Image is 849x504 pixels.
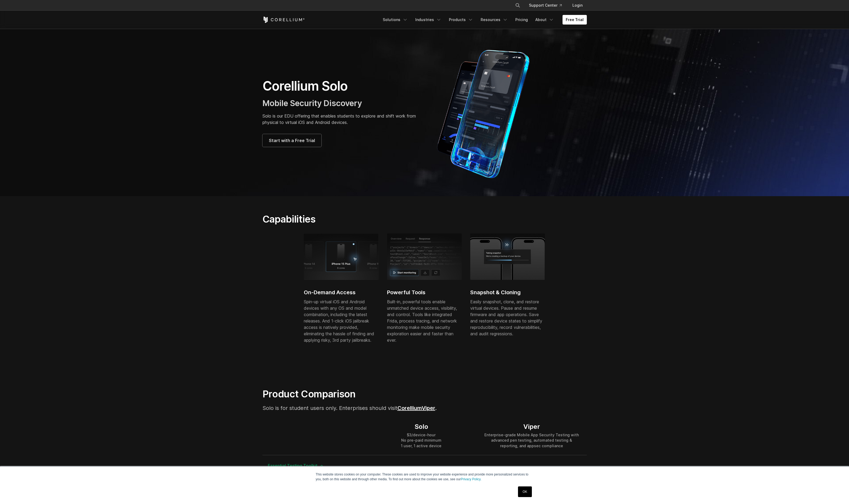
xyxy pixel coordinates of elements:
span: Solo is for student users only. Enterprises should visit [262,405,422,411]
p: Solo is our EDU offering that enables students to explore and shift work from physical to virtual... [262,113,419,126]
a: Resources [477,15,511,25]
a: Products [446,15,476,25]
a: Privacy Policy. [461,477,481,481]
h2: On-Demand Access [304,288,378,296]
span: Essential Testing Toolkit [268,463,581,468]
h2: Powerful Tools [387,288,462,296]
p: Built-in, powerful tools enable unmatched device access, visibility, and control. Tools like inte... [387,299,462,343]
div: Navigation Menu [380,15,587,25]
span: . [422,405,437,411]
a: Free Trial [563,15,587,25]
a: About [532,15,557,25]
img: Powerful Tools enabling unmatched device access, visibility, and control [387,233,462,280]
a: Viper [422,405,435,411]
a: Start with a Free Trial [262,134,321,147]
a: Industries [412,15,445,25]
button: Search [513,1,523,10]
a: Corellium [397,405,422,411]
a: Solutions [380,15,411,25]
p: This website stores cookies on your computer. These cookies are used to improve your website expe... [316,472,533,482]
span: Start with a Free Trial [269,137,315,144]
a: Support Center [525,1,566,10]
div: Solo [401,423,441,431]
a: Pricing [512,15,531,25]
h1: Corellium Solo [262,78,419,94]
p: Easily snapshot, clone, and restore virtual devices. Pause and resume firmware and app operations... [470,299,545,337]
img: Process of taking snapshot and creating a backup of the iPhone virtual device. [470,233,545,280]
a: Corellium Home [262,17,305,23]
h2: Snapshot & Cloning [470,288,545,296]
div: Navigation Menu [509,1,587,10]
p: Spin-up virtual iOS and Android devices with any OS and model combination, including the latest r... [304,299,378,343]
img: Corellium Solo for mobile app security solutions [430,46,545,179]
div: Enterprise-grade Mobile App Security Testing with advanced pen testing, automated testing & repor... [482,432,581,448]
div: Viper [482,423,581,431]
div: $3/device-hour No pre-paid minimum 1 user, 1 active device [401,432,441,448]
h2: Capabilities [262,213,475,225]
a: OK [518,486,532,497]
img: iPhone 17 Plus; 6 cores [304,233,378,280]
a: Login [568,1,587,10]
span: Product Comparison [262,388,356,400]
span: Mobile Security Discovery [262,98,362,108]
